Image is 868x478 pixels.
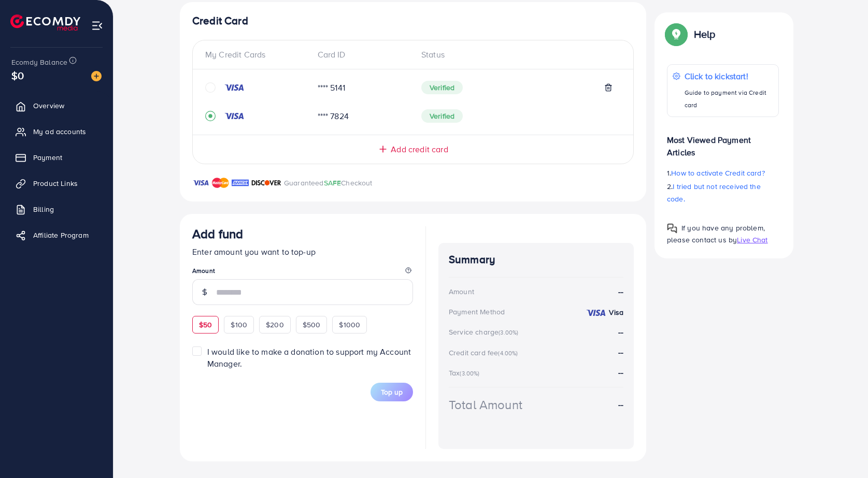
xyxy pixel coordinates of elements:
span: Product Links [33,178,78,189]
div: Tax [449,368,483,378]
a: Billing [8,199,105,220]
span: Live Chat [737,235,767,245]
p: Enter amount you want to top-up [192,245,413,258]
h4: Credit Card [192,15,634,27]
small: (3.00%) [460,369,479,378]
strong: -- [618,346,623,358]
img: brand [192,177,209,189]
img: credit [586,309,606,317]
p: Most Viewed Payment Articles [667,125,779,158]
p: 1. [667,167,779,179]
legend: Amount [192,266,413,279]
span: Top up [381,387,403,397]
small: (4.00%) [498,349,518,357]
span: I would like to make a donation to support my Account Manager. [207,346,411,369]
div: Credit card fee [449,347,521,358]
a: Overview [8,95,105,116]
span: How to activate Credit card? [671,168,764,178]
span: Payment [33,152,62,163]
h3: Add fund [192,226,243,241]
div: Amount [449,286,474,297]
h4: Summary [449,253,623,266]
img: Popup guide [667,25,686,44]
img: credit [224,112,245,120]
a: Affiliate Program [8,225,105,245]
img: Popup guide [667,223,677,234]
p: Click to kickstart! [685,70,773,82]
img: credit [224,83,245,92]
p: Help [694,28,716,40]
span: $100 [231,320,247,330]
small: (3.00%) [499,328,518,337]
strong: Visa [609,307,623,317]
div: Total Amount [449,396,522,414]
span: Verified [421,109,463,123]
span: $200 [266,320,284,330]
strong: -- [618,399,623,411]
a: Payment [8,147,105,168]
span: Ecomdy Balance [11,57,67,67]
img: logo [10,15,80,31]
p: 2. [667,180,779,205]
span: Verified [421,81,463,94]
img: brand [251,177,281,189]
span: If you have any problem, please contact us by [667,223,765,245]
div: My Credit Cards [205,49,309,61]
div: Status [413,49,621,61]
span: Overview [33,100,64,111]
span: $1000 [339,320,360,330]
iframe: Chat [824,431,860,470]
img: image [91,71,102,81]
div: Service charge [449,327,521,337]
span: Add credit card [391,143,448,155]
button: Top up [371,383,413,401]
span: $50 [199,320,212,330]
span: Affiliate Program [33,230,89,240]
p: Guaranteed Checkout [284,177,373,189]
a: Product Links [8,173,105,194]
span: I tried but not received the code. [667,181,761,204]
strong: -- [618,286,623,298]
p: Guide to payment via Credit card [685,86,773,111]
svg: record circle [205,111,216,121]
div: Card ID [309,49,414,61]
div: Payment Method [449,307,505,317]
span: $500 [303,320,321,330]
span: SAFE [324,178,341,188]
svg: circle [205,82,216,93]
img: brand [232,177,249,189]
img: brand [212,177,229,189]
img: menu [91,20,103,32]
a: My ad accounts [8,121,105,142]
span: $0 [11,68,24,83]
span: My ad accounts [33,126,86,137]
strong: -- [618,326,623,338]
span: Billing [33,204,54,214]
strong: -- [618,367,623,378]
